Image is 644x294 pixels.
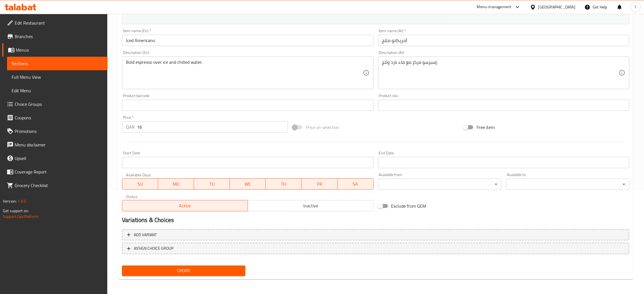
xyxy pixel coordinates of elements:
[7,84,108,97] a: Edit Menu
[2,138,108,152] a: Menu disclaimer
[126,267,241,274] span: Create
[268,180,299,188] span: TH
[122,243,629,254] button: ASSIGN CHOICE GROUP
[338,178,374,190] button: SA
[2,16,108,30] a: Edit Restaurant
[12,87,103,94] span: Edit Menu
[18,198,26,205] span: 1.0.0
[2,30,108,43] a: Branches
[391,203,426,209] span: Exclude from GEM
[304,180,335,188] span: FR
[126,124,135,130] p: QAR
[122,35,373,46] input: Enter name En
[134,245,173,252] span: ASSIGN CHOICE GROUP
[134,231,157,238] span: Add variant
[2,43,108,57] a: Menus
[477,4,512,10] div: Menu-management
[196,180,228,188] span: TU
[2,165,108,179] a: Coverage Report
[125,180,156,188] span: SU
[538,4,575,10] div: [GEOGRAPHIC_DATA]
[2,124,108,138] a: Promotions
[137,121,288,133] input: Please enter price
[16,47,103,53] span: Menus
[122,229,629,241] button: Add variant
[2,179,108,192] a: Grocery Checklist
[266,178,302,190] button: TH
[160,180,192,188] span: MO
[126,60,363,86] textarea: Bold espresso over ice and chilled water.
[378,35,629,46] input: Enter name Ar
[248,200,374,211] button: Inactive
[3,213,39,220] a: Support.OpsPlatform
[122,200,248,211] button: Active
[15,101,103,107] span: Choice Groups
[2,111,108,124] a: Coupons
[340,180,371,188] span: SA
[158,178,194,190] button: MO
[15,155,103,162] span: Upsell
[122,266,245,276] button: Create
[3,198,17,205] span: Version:
[230,178,266,190] button: WE
[12,74,103,80] span: Full Menu View
[378,100,629,111] input: Please enter product sku
[15,114,103,121] span: Coupons
[477,124,495,131] span: Free item
[15,33,103,40] span: Branches
[194,178,230,190] button: TU
[15,128,103,135] span: Promotions
[15,141,103,148] span: Menu disclaimer
[306,124,339,131] span: Price on selection
[12,60,103,67] span: Sections
[122,216,629,224] h2: Variations & Choices
[122,178,158,190] button: SU
[3,207,29,214] span: Get support on:
[634,4,636,10] span: T
[15,168,103,175] span: Coverage Report
[15,19,103,26] span: Edit Restaurant
[2,97,108,111] a: Choice Groups
[250,202,371,210] span: Inactive
[7,70,108,84] a: Full Menu View
[122,100,373,111] input: Please enter product barcode
[125,202,246,210] span: Active
[2,152,108,165] a: Upsell
[232,180,263,188] span: WE
[382,60,619,86] textarea: إسبرسو مركز مع ماء بارد وثلج.
[302,178,337,190] button: FR
[378,179,501,190] div: ​
[506,179,629,190] div: ​
[15,182,103,189] span: Grocery Checklist
[7,57,108,70] a: Sections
